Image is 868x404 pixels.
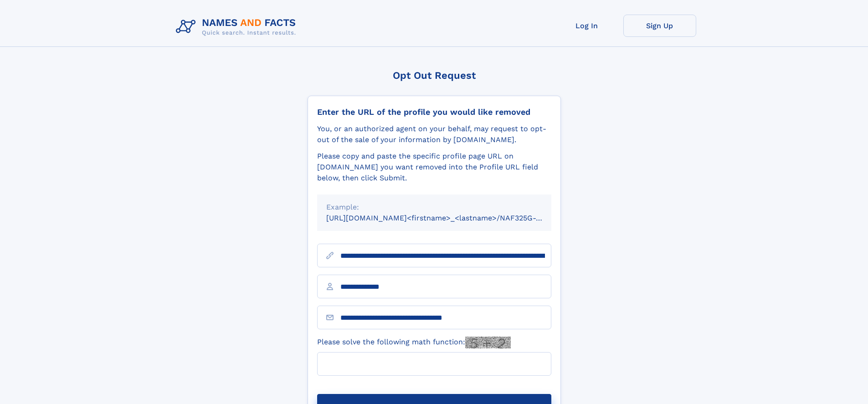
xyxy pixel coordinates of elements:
[317,107,551,117] div: Enter the URL of the profile you would like removed
[326,214,569,222] small: [URL][DOMAIN_NAME]<firstname>_<lastname>/NAF325G-xxxxxxxx
[172,15,303,39] img: Logo Names and Facts
[317,337,511,348] label: Please solve the following math function:
[623,15,696,37] a: Sign Up
[317,151,551,184] div: Please copy and paste the specific profile page URL on [DOMAIN_NAME] you want removed into the Pr...
[550,15,623,37] a: Log In
[317,123,551,145] div: You, or an authorized agent on your behalf, may request to opt-out of the sale of your informatio...
[308,70,561,81] div: Opt Out Request
[326,202,542,213] div: Example:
